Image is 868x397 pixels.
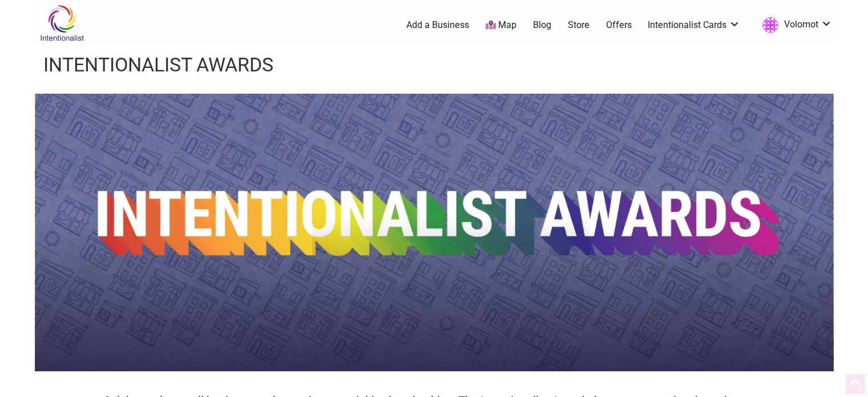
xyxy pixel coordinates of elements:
a: Intentionalist Cards [648,19,740,31]
a: Map [486,19,516,32]
div: Scroll Back to Top [845,374,865,394]
a: Blog [533,19,551,31]
a: Volomot [757,15,832,35]
a: Offers [606,19,632,31]
h1: Intentionalist Awards [43,51,273,79]
a: Store [568,19,590,31]
img: Intentionalist [35,5,89,42]
a: Add a Business [406,19,469,31]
